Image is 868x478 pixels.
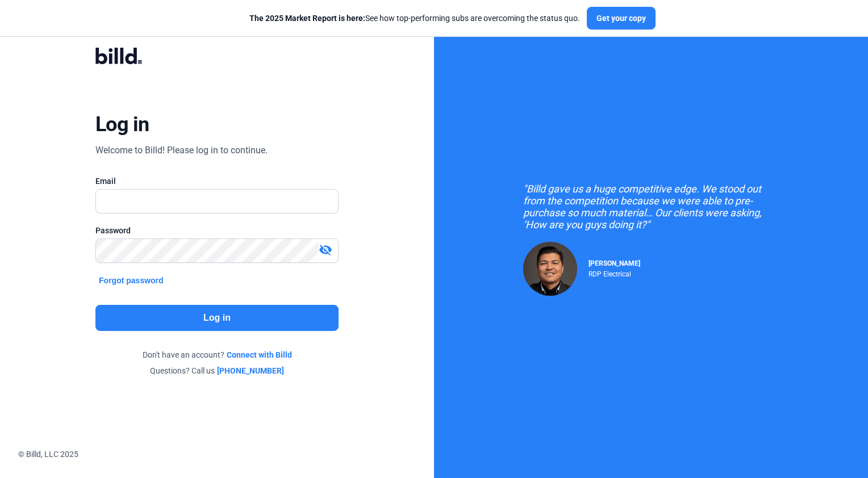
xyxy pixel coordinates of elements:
button: Log in [95,305,339,331]
div: "Billd gave us a huge competitive edge. We stood out from the competition because we were able to... [523,183,779,230]
button: Forgot password [95,274,167,287]
button: Get your copy [587,7,656,30]
span: The 2025 Market Report is here: [249,14,365,23]
div: RDP Electrical [589,267,640,278]
div: Password [95,225,339,236]
div: Welcome to Billd! Please log in to continue. [95,144,268,157]
div: Questions? Call us [95,365,339,376]
div: See how top-performing subs are overcoming the status quo. [249,12,580,24]
div: Don't have an account? [95,349,339,360]
span: [PERSON_NAME] [589,259,640,267]
div: Log in [95,112,149,137]
a: [PHONE_NUMBER] [217,365,284,376]
img: Raul Pacheco [523,242,577,296]
mat-icon: visibility_off [319,243,332,257]
div: Email [95,175,339,187]
a: Connect with Billd [227,349,292,360]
